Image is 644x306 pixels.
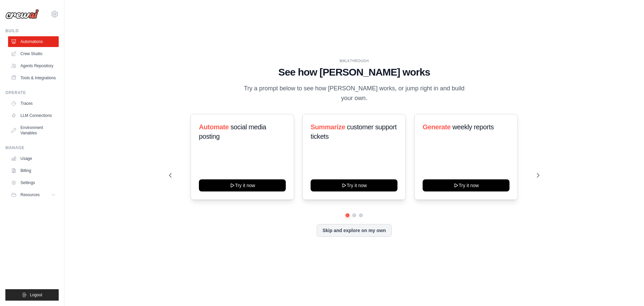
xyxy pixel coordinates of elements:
button: Try it now [423,179,509,191]
span: Generate [423,123,451,131]
span: Logout [30,292,42,298]
a: Usage [8,153,59,164]
a: Settings [8,177,59,188]
button: Resources [8,189,59,200]
a: Billing [8,165,59,176]
span: Resources [20,192,40,198]
button: Try it now [311,179,397,191]
button: Logout [5,289,59,301]
a: Automations [8,36,59,47]
div: Operate [5,90,59,95]
span: social media posting [199,123,266,140]
span: Summarize [311,123,345,131]
a: Crew Studio [8,48,59,59]
a: Environment Variables [8,122,59,138]
a: Tools & Integrations [8,73,59,83]
span: customer support tickets [311,123,396,140]
a: Agents Repository [8,60,59,71]
div: Manage [5,145,59,150]
button: Skip and explore on my own [317,224,391,237]
img: Logo [5,9,39,19]
span: weekly reports [452,123,493,131]
a: Traces [8,98,59,109]
h1: See how [PERSON_NAME] works [169,66,539,78]
div: Build [5,28,59,34]
div: WALKTHROUGH [169,58,539,63]
button: Try it now [199,179,286,191]
span: Automate [199,123,229,131]
p: Try a prompt below to see how [PERSON_NAME] works, or jump right in and build your own. [241,84,467,103]
a: LLM Connections [8,110,59,121]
